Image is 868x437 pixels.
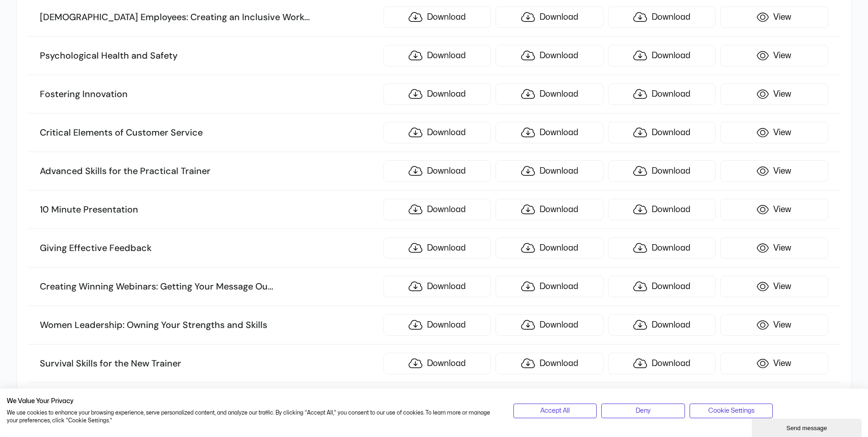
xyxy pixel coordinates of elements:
h3: Fostering Innovation [40,88,379,100]
h3: Giving Effective Feedback [40,242,379,254]
a: Download [383,199,491,220]
a: Download [496,122,603,143]
a: Download [608,160,716,182]
a: Download [608,353,716,374]
a: Download [383,83,491,105]
iframe: chat widget [752,417,863,437]
a: View [720,314,828,336]
a: View [720,237,828,259]
a: Download [608,237,716,259]
button: Accept all cookies [513,404,597,418]
h3: Women Leadership: Owning Your Strengths and Skills [40,319,379,331]
span: Cookie Settings [708,406,755,416]
a: Download [608,45,716,66]
a: View [720,353,828,374]
h3: Psychological Health and Safety [40,50,379,62]
a: Download [383,314,491,336]
a: Download [383,122,491,143]
a: Download [608,314,716,336]
a: Download [496,314,603,336]
a: Download [496,276,603,297]
h3: Survival Skills for the New Trainer [40,358,379,370]
a: Download [496,353,603,374]
h3: 10 Minute Presentation [40,204,379,216]
a: Download [608,276,716,297]
span: Accept All [540,406,570,416]
a: View [720,160,828,182]
a: Download [383,160,491,182]
a: Download [383,6,491,28]
a: Download [496,83,603,105]
h3: [DEMOGRAPHIC_DATA] Employees: Creating an Inclusive Work [40,11,379,23]
a: Download [608,199,716,220]
p: We use cookies to enhance your browsing experience, serve personalized content, and analyze our t... [7,409,500,425]
a: Download [608,6,716,28]
a: Download [608,122,716,143]
span: ... [268,280,273,292]
h3: Creating Winning Webinars: Getting Your Message Ou [40,281,379,293]
span: Deny [636,406,651,416]
a: View [720,199,828,220]
a: View [720,276,828,297]
a: Download [496,160,603,182]
a: Download [496,237,603,259]
a: Download [383,45,491,66]
a: View [720,122,828,143]
h3: Advanced Skills for the Practical Trainer [40,165,379,177]
h2: We Value Your Privacy [7,397,500,405]
a: Download [383,237,491,259]
a: Download [383,353,491,374]
span: ... [304,11,310,23]
button: Deny all cookies [601,404,685,418]
a: View [720,6,828,28]
a: Download [608,83,716,105]
a: View [720,45,828,66]
button: Adjust cookie preferences [690,404,773,418]
a: Download [383,276,491,297]
a: Download [496,199,603,220]
h3: Critical Elements of Customer Service [40,127,379,139]
a: Download [496,6,603,28]
a: Download [496,45,603,66]
a: View [720,83,828,105]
